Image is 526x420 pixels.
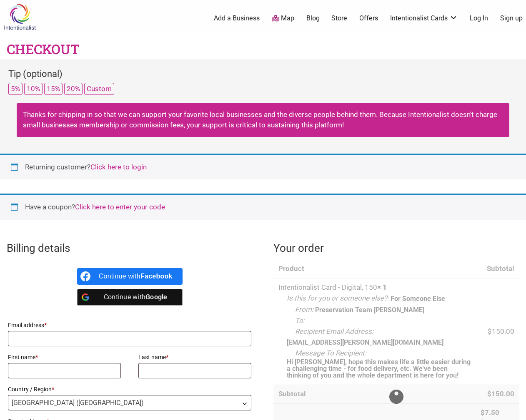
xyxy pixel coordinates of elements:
h1: Checkout [7,40,80,59]
label: Country / Region [8,383,251,395]
label: First name [8,351,121,363]
a: Continue with <b>Google</b> [77,289,183,306]
a: Log In [470,14,488,23]
h3: Billing details [7,241,253,256]
b: Facebook [140,273,173,280]
button: 20% [64,83,83,95]
a: Continue with <b>Facebook</b> [77,268,183,285]
a: Store [331,14,347,23]
span: Country / Region [8,395,251,410]
div: Continue with [99,268,173,285]
b: Google [145,293,168,301]
a: Enter your coupon code [75,203,165,211]
span: United States (US) [8,395,251,410]
a: Map [272,14,294,23]
button: Custom [84,83,114,95]
h3: Your order [273,241,519,256]
button: 5% [8,83,23,95]
button: 10% [24,83,43,95]
label: Email address [8,319,251,331]
label: Last name [138,351,251,363]
a: Sign up [500,14,523,23]
a: Click here to login [90,163,147,171]
a: Blog [306,14,320,23]
div: Continue with [99,289,173,306]
a: Add a Business [214,14,260,23]
a: Offers [359,14,378,23]
div: Thanks for chipping in so that we can support your favorite local businesses and the diverse peop... [17,103,509,137]
div: Tip (optional) [8,67,518,83]
button: 15% [44,83,63,95]
a: Intentionalist Cards [390,14,458,23]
